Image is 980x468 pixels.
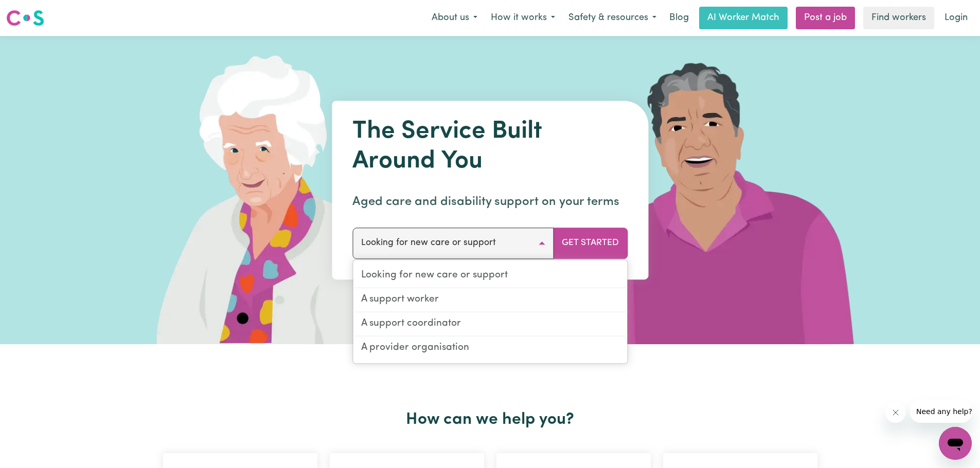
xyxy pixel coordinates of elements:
a: Find workers [863,7,934,29]
a: A support coordinator [353,312,627,336]
h1: The Service Built Around You [352,117,628,176]
iframe: Close message [885,402,906,423]
span: Need any help? [6,7,62,15]
button: Safety & resources [562,7,663,29]
a: Blog [663,7,695,29]
img: Careseekers logo [6,9,44,27]
a: Login [938,7,974,29]
a: A support worker [353,288,627,312]
iframe: Message from company [910,400,972,423]
a: Post a job [796,7,855,29]
a: Careseekers logo [6,6,44,30]
a: AI Worker Match [699,7,788,29]
button: Get Started [553,228,628,258]
h2: How can we help you? [157,410,824,429]
p: Aged care and disability support on your terms [352,193,628,211]
button: Looking for new care or support [352,228,554,258]
div: Looking for new care or support [352,259,628,364]
button: How it works [484,7,562,29]
a: Looking for new care or support [353,264,627,288]
iframe: Button to launch messaging window [939,427,972,460]
a: A provider organisation [353,336,627,360]
button: About us [425,7,484,29]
